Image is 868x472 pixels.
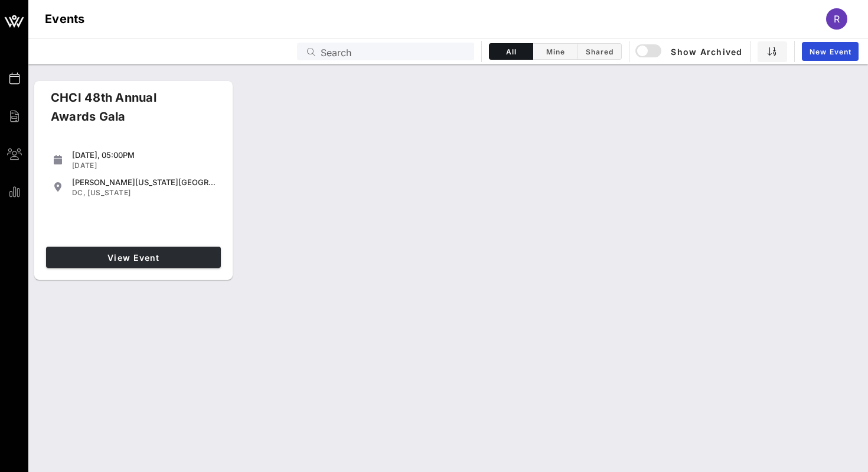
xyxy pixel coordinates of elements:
[72,188,86,197] span: DC,
[637,44,742,59] span: Show Archived
[809,47,851,56] span: New Event
[41,88,208,135] div: CHCI 48th Annual Awards Gala
[802,42,859,61] a: New Event
[533,43,577,60] button: Mine
[540,47,570,56] span: Mine
[87,188,130,197] span: [US_STATE]
[637,41,743,62] button: Show Archived
[834,13,840,25] span: R
[577,43,622,60] button: Shared
[826,8,847,30] div: R
[72,150,216,160] div: [DATE], 05:00PM
[72,177,216,187] div: [PERSON_NAME][US_STATE][GEOGRAPHIC_DATA]
[45,9,85,28] h1: Events
[585,47,614,56] span: Shared
[489,43,533,60] button: All
[51,253,216,263] span: View Event
[46,247,221,268] a: View Event
[497,47,526,56] span: All
[72,161,216,170] div: [DATE]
